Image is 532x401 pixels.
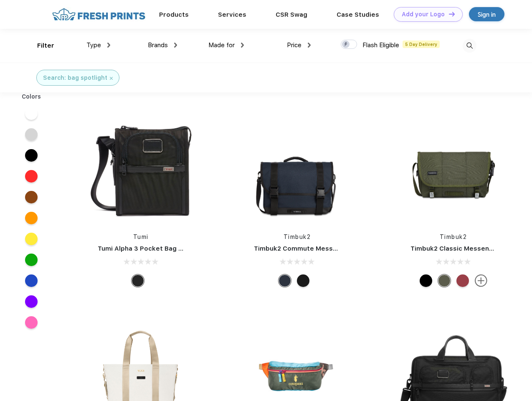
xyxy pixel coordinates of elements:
img: func=resize&h=266 [241,113,352,224]
img: fo%20logo%202.webp [50,7,148,22]
span: Flash Eligible [362,41,399,49]
a: Timbuk2 [284,233,311,240]
img: desktop_search.svg [463,39,476,53]
a: Tumi [133,233,149,240]
div: Eco Bookish [456,274,469,287]
a: Timbuk2 Commute Messenger Bag [254,245,366,252]
img: func=resize&h=266 [85,113,196,224]
span: Made for [208,41,235,49]
img: dropdown.png [107,43,110,48]
div: Eco Nautical [279,274,291,287]
a: Timbuk2 Classic Messenger Bag [410,245,514,252]
span: 5 Day Delivery [403,41,440,48]
div: Eco Army [438,274,451,287]
img: DT [449,12,455,16]
div: Black [132,274,144,287]
a: Tumi Alpha 3 Pocket Bag Small [98,245,195,252]
img: filter_cancel.svg [110,77,113,80]
div: Colors [15,92,48,101]
img: dropdown.png [308,43,311,48]
div: Sign in [478,10,496,19]
img: more.svg [475,274,487,287]
span: Brands [148,41,168,49]
a: Products [159,11,189,18]
a: Sign in [469,7,504,21]
div: Eco Black [420,274,432,287]
span: Type [86,41,101,49]
img: dropdown.png [174,43,177,48]
img: func=resize&h=266 [398,113,509,224]
img: dropdown.png [241,43,244,48]
div: Search: bag spotlight [43,74,107,82]
div: Eco Black [297,274,309,287]
div: Filter [37,41,54,51]
div: Add your Logo [402,11,445,18]
span: Price [287,41,301,49]
a: Timbuk2 [440,233,467,240]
